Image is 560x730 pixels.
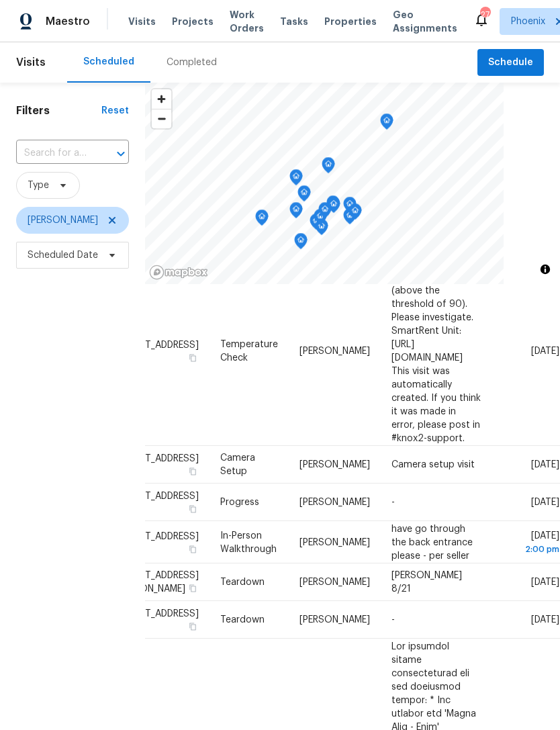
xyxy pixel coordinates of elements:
div: Map marker [297,185,311,206]
span: [PERSON_NAME] [299,615,370,625]
span: [PERSON_NAME] 8/21 [391,571,462,594]
span: - [391,615,395,625]
span: Tasks [280,17,308,26]
div: 27 [480,8,489,21]
span: [DATE] [531,578,559,587]
span: [STREET_ADDRESS] [115,531,199,541]
span: Visits [128,15,156,28]
span: [STREET_ADDRESS] [115,340,199,349]
span: [STREET_ADDRESS] [115,454,199,463]
span: [PERSON_NAME] [299,460,370,469]
span: [STREET_ADDRESS] [115,492,199,501]
div: Map marker [326,195,340,216]
button: Zoom in [152,89,171,109]
button: Copy Address [187,543,199,555]
h1: Filters [16,104,101,118]
span: Geo Assignments [393,8,457,35]
div: Map marker [343,208,357,229]
span: Schedule [488,54,533,71]
div: Map marker [348,203,362,224]
div: Map marker [294,233,308,254]
span: Progress [220,498,259,507]
div: Completed [167,56,217,69]
span: [PERSON_NAME] [299,498,370,507]
button: Open [111,144,130,163]
span: Type [28,179,49,192]
span: Camera setup visit [391,460,475,469]
button: Copy Address [187,351,199,363]
div: Map marker [289,202,303,223]
button: Toggle attribution [537,261,553,277]
span: Temperature Check [220,339,278,362]
div: Map marker [380,113,393,134]
div: Scheduled [83,55,134,69]
span: Camera Setup [220,453,255,476]
button: Copy Address [187,465,199,477]
span: Zoom out [152,109,171,128]
div: Map marker [322,157,335,178]
span: Projects [172,15,214,28]
span: Work Orders [230,8,264,35]
canvas: Map [145,83,504,284]
span: Maestro [46,15,90,28]
div: Map marker [318,202,332,223]
div: Map marker [289,169,303,190]
span: [PERSON_NAME] [28,214,98,227]
span: [DATE] [531,346,559,355]
div: 2:00 pm [502,542,559,555]
span: [DATE] [531,615,559,625]
span: [DATE] [531,460,559,469]
button: Copy Address [187,582,199,594]
span: [PERSON_NAME] [299,537,370,547]
span: [STREET_ADDRESS][PERSON_NAME] [115,571,199,594]
span: A high temperature of 91 detected (above the threshold of 90). Please investigate. SmartRent Unit... [391,259,481,443]
button: Copy Address [187,503,199,515]
div: Map marker [314,209,327,230]
span: Toggle attribution [541,262,549,277]
span: [DATE] [531,498,559,507]
div: Reset [101,104,129,118]
div: Map marker [310,214,323,234]
a: Mapbox homepage [149,265,208,280]
button: Zoom out [152,109,171,128]
button: Copy Address [187,621,199,633]
span: have go through the back entrance please - per seller [391,524,473,560]
span: [STREET_ADDRESS] [115,609,199,619]
span: [DATE] [502,531,559,555]
span: Properties [324,15,377,28]
span: Visits [16,48,46,77]
span: Teardown [220,578,265,587]
span: Phoenix [511,15,545,28]
input: Search for an address... [16,143,91,164]
span: [PERSON_NAME] [299,578,370,587]
span: [PERSON_NAME] [299,346,370,355]
button: Schedule [477,49,544,77]
span: Scheduled Date [28,248,98,262]
div: Map marker [255,210,269,230]
span: Teardown [220,615,265,625]
span: In-Person Walkthrough [220,531,277,553]
div: Map marker [327,197,340,218]
div: Map marker [343,197,357,218]
span: - [391,498,395,507]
